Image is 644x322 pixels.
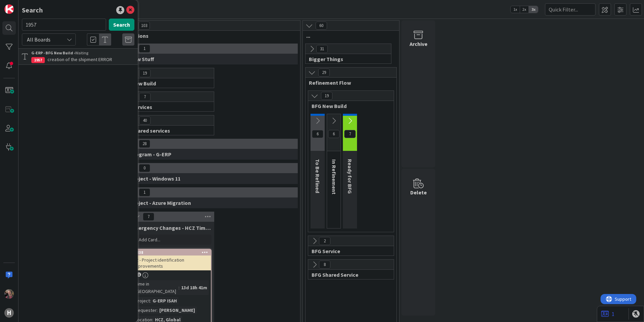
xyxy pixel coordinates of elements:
span: Ready for BFG [347,159,353,194]
div: Delete [410,188,427,196]
span: : [157,306,158,314]
span: 3x [529,6,538,13]
span: 103 [138,22,150,30]
span: 2x [520,6,529,13]
span: BFG New Build [312,103,385,109]
span: 1x [511,6,520,13]
span: 19 [321,92,332,100]
div: TR - Project identification improvements [131,256,211,270]
div: Requester [133,306,157,314]
div: 13d 18h 41m [180,284,209,291]
div: 1838 [131,249,211,256]
span: Options [129,32,292,39]
span: To Be Refined [314,159,321,193]
span: : [150,297,151,304]
span: 0 [139,164,150,172]
span: Shared services [132,127,205,134]
div: H [4,308,14,318]
span: BFG Shared Service [312,271,385,278]
div: [PERSON_NAME] [158,306,197,314]
div: 1957 [31,57,45,63]
span: : [179,284,180,291]
span: 7 [143,213,154,221]
span: 2 [319,237,330,245]
span: New Stuff [130,56,154,62]
a: G-ERP - BFG New Build ›Waiting1957creation of the shipment ERROR [19,48,138,65]
span: 29 [318,69,330,77]
span: BFG Service [312,248,385,254]
span: 28 [139,140,150,148]
span: 8 [319,261,330,269]
span: Project - Azure Migration [130,199,191,206]
span: 6 [328,130,340,138]
span: All Boards [27,36,51,43]
div: G-ERP ISAH [151,297,179,304]
span: Emergency Changes - HCZ Time Registration [131,224,212,231]
span: 60 [316,22,327,30]
span: Project - Windows 11 [130,175,181,182]
span: Bigger Things [309,56,383,62]
div: 1838TR - Project identification improvements [131,249,211,270]
span: New Build [132,80,205,87]
span: ... [306,32,391,39]
span: Refinement Flow [309,79,388,86]
img: BF [4,289,14,299]
img: Visit kanbanzone.com [4,4,14,14]
span: 7 [344,130,356,138]
span: 19 [139,69,151,77]
div: Search [22,5,43,15]
div: 1838 [134,250,211,255]
span: Program - G-ERP [130,151,171,158]
input: Quick Filter... [545,3,595,16]
span: In Refinement [331,159,337,194]
span: 1 [137,272,141,277]
div: Archive [410,40,427,48]
span: Support [14,1,31,9]
span: 7 [139,93,151,101]
span: 40 [139,116,151,125]
div: Project [133,297,150,304]
span: 31 [316,45,328,53]
span: 1 [139,45,150,53]
div: Waiting [31,50,134,56]
span: creation of the shipment ERROR [47,56,112,62]
div: Time in [GEOGRAPHIC_DATA] [133,280,179,295]
span: 6 [312,130,323,138]
span: Add Card... [139,237,160,243]
a: 1 [601,310,614,318]
input: Search for title... [22,19,106,31]
span: Services [132,104,205,110]
b: G-ERP - BFG New Build › [31,50,75,55]
button: Search [109,19,134,31]
span: 1 [139,188,150,196]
